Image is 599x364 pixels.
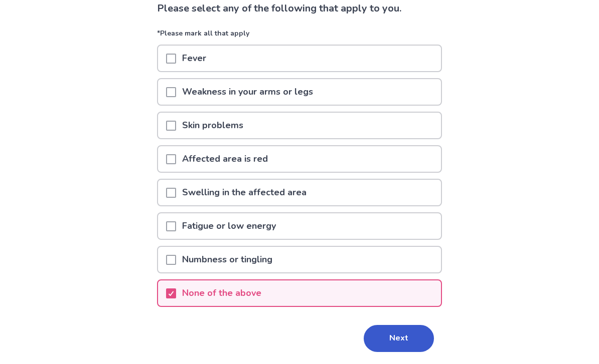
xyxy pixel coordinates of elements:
[176,46,212,71] p: Fever
[157,28,442,45] p: *Please mark all that apply
[176,113,249,138] p: Skin problems
[176,280,267,306] p: None of the above
[176,213,282,239] p: Fatigue or low energy
[176,180,313,205] p: Swelling in the affected area
[176,247,278,272] p: Numbness or tingling
[157,1,442,16] p: Please select any of the following that apply to you.
[176,146,274,172] p: Affected area is red
[176,79,319,105] p: Weakness in your arms or legs
[364,325,434,352] button: Next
